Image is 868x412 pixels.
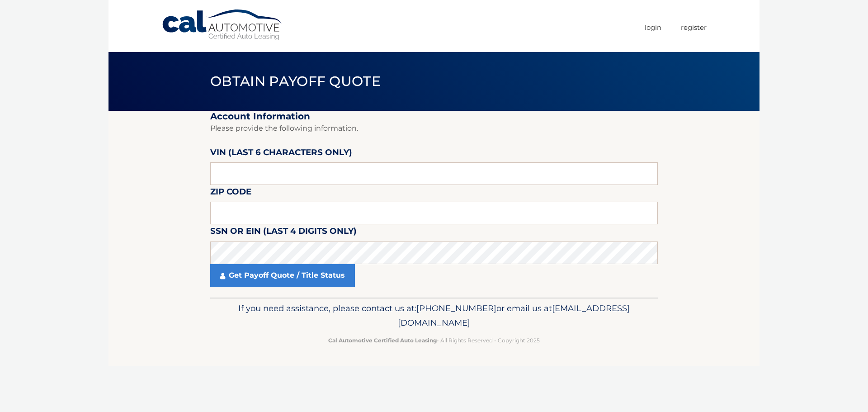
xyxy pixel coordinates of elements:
p: If you need assistance, please contact us at: or email us at [216,301,652,330]
h2: Account Information [210,111,658,122]
a: Get Payoff Quote / Title Status [210,264,355,287]
p: - All Rights Reserved - Copyright 2025 [216,336,652,345]
p: Please provide the following information. [210,122,658,135]
label: Zip Code [210,185,251,202]
label: VIN (last 6 characters only) [210,146,352,162]
strong: Cal Automotive Certified Auto Leasing [328,337,437,344]
a: Login [645,20,661,35]
a: Cal Automotive [161,9,283,41]
span: Obtain Payoff Quote [210,73,381,90]
a: Register [681,20,707,35]
span: [PHONE_NUMBER] [416,303,496,313]
label: SSN or EIN (last 4 digits only) [210,224,357,241]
